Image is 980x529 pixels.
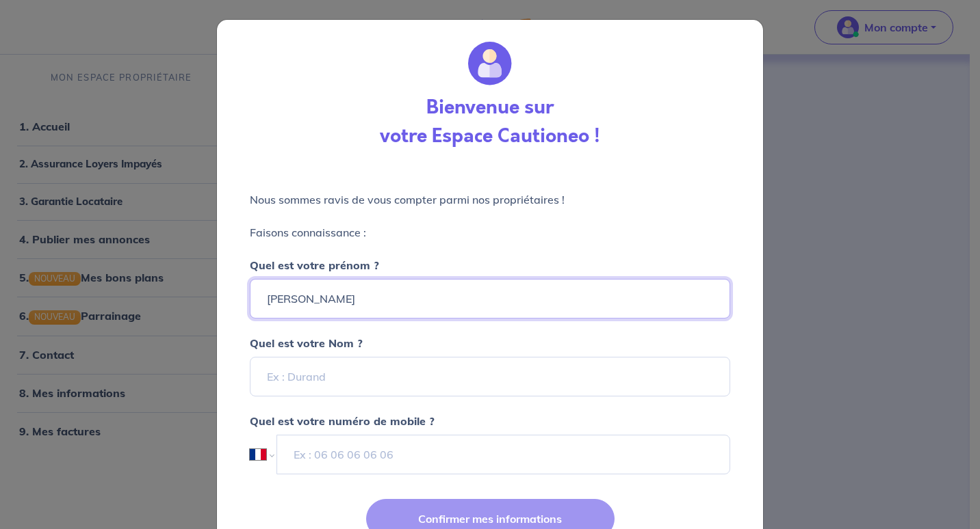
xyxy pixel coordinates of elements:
p: Nous sommes ravis de vous compter parmi nos propriétaires ! [250,191,730,208]
strong: Quel est votre prénom ? [250,258,379,272]
h3: votre Espace Cautioneo ! [380,125,600,148]
h3: Bienvenue sur [426,96,554,120]
input: Ex : 06 06 06 06 06 [276,435,730,474]
strong: Quel est votre Nom ? [250,336,363,350]
input: Ex : Durand [250,357,730,396]
p: Faisons connaissance : [250,224,730,241]
strong: Quel est votre numéro de mobile ? [250,414,435,428]
img: wallet_circle [468,42,512,85]
input: Ex : Martin [250,279,730,318]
